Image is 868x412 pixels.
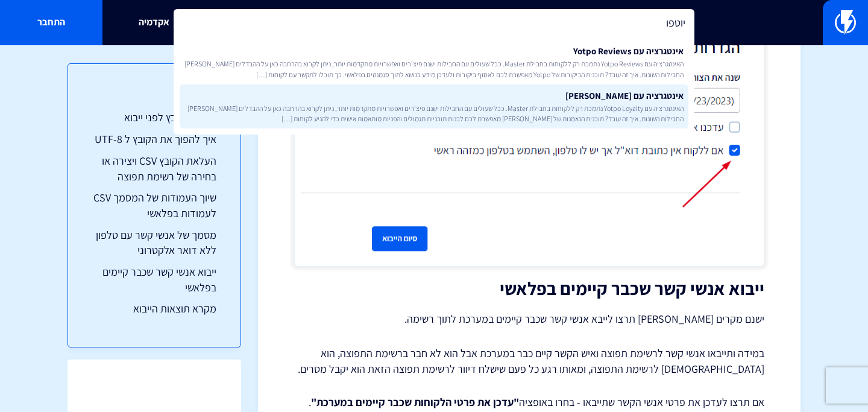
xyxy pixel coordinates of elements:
[294,311,764,328] p: ישנם מקרים [PERSON_NAME] תרצו לייבא אנשי קשר שכבר קיימים במערכת לתוך רשימה.
[92,190,216,221] a: שיוך העמודות של המסמך CSV לעמודות בפלאשי
[92,153,216,184] a: העלאת הקובץ CSV ויצירה או בחירה של רשימת תפוצה
[92,88,216,104] h3: תוכן
[294,395,764,410] p: אם תרצו לעדכן את פרטי אנשי הקשר שתייבאו - בחרו באופציה .
[180,84,688,129] a: אינטגרציה עם [PERSON_NAME]האינטגרציה עם Yotpo Loyalty נתמכת רק ללקוחות בחבילת Master. ככל שעולים ...
[92,132,216,147] a: איך להפוך את הקובץ ל UTF-8
[92,264,216,295] a: ייבוא אנשי קשר שכבר קיימים בפלאשי
[184,59,684,79] span: האינטגרציה עם Yotpo Reviews נתמכת רק ללקוחות בחבילת Master. ככל שעולים עם החבילות ישנם פיצ’רים וא...
[294,279,764,299] h2: ייבוא אנשי קשר שכבר קיימים בפלאשי
[184,103,684,124] span: האינטגרציה עם Yotpo Loyalty נתמכת רק ללקוחות בחבילת Master. ככל שעולים עם החבילות ישנם פיצ’רים וא...
[180,40,688,84] a: אינטגרציה עם Yotpo Reviewsהאינטגרציה עם Yotpo Reviews נתמכת רק ללקוחות בחבילת Master. ככל שעולים ...
[311,395,519,409] strong: "עדכן את פרטי הלקוחות שכבר קיימים במערכת"
[92,227,216,258] a: מסמך של אנשי קשר עם טלפון ללא דואר אלקטרוני
[294,346,764,376] p: במידה ותייבאו אנשי קשר לרשימת תפוצה ואיש הקשר קיים כבר במערכת אבל הוא לא חבר ברשימת התפוצה, הוא [...
[92,110,216,125] a: הכנות לקובץ לפני ייבוא
[92,301,216,317] a: מקרא תוצאות הייבוא
[174,9,694,37] input: חיפוש מהיר...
